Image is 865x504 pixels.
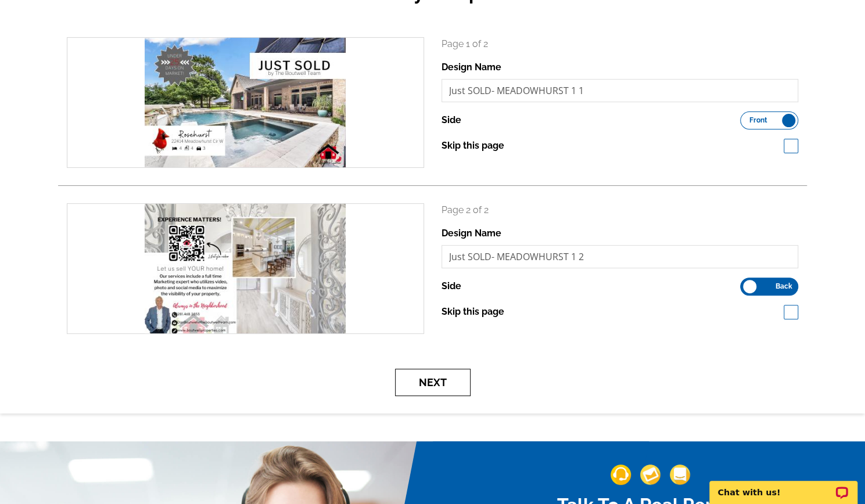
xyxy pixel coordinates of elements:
label: Side [442,279,461,293]
img: support-img-2.png [640,465,661,485]
span: Front [749,117,767,123]
input: File Name [442,245,799,268]
label: Skip this page [442,139,504,153]
img: support-img-3_1.png [670,465,690,485]
p: Page 1 of 2 [442,37,799,51]
label: Design Name [442,60,501,74]
label: Design Name [442,226,501,240]
button: Next [395,369,471,396]
iframe: LiveChat chat widget [702,467,865,504]
img: support-img-1.png [611,465,631,485]
input: File Name [442,79,799,102]
label: Side [442,113,461,127]
span: Back [775,283,792,289]
label: Skip this page [442,305,504,319]
p: Page 2 of 2 [442,203,799,217]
